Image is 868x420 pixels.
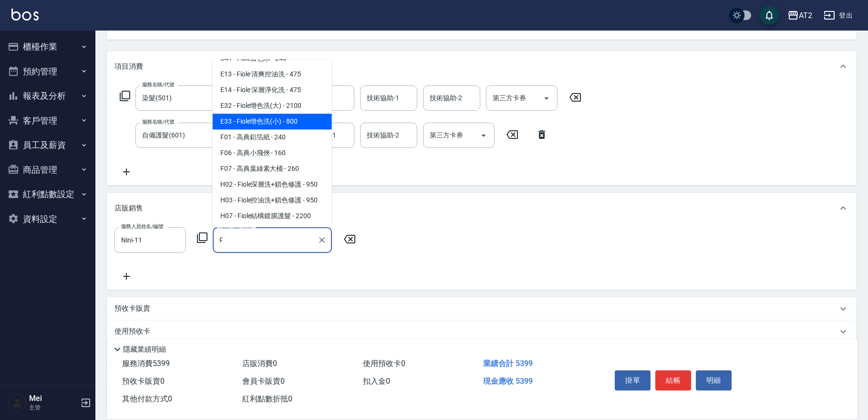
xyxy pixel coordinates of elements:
[107,297,857,320] div: 預收卡販賣
[760,6,779,25] button: save
[213,177,332,192] span: H02 - Fiole深層洗+鎖色修護 - 950
[114,62,143,72] p: 項目消費
[820,7,857,24] button: 登出
[29,403,78,412] p: 主管
[799,10,812,21] div: AT2
[29,394,78,403] h5: Mei
[483,377,533,386] span: 現金應收 5399
[4,108,92,133] button: 客戶管理
[4,34,92,59] button: 櫃檯作業
[483,359,533,368] span: 業績合計 5399
[213,98,332,114] span: E32 - Fiole增色洗(大) - 2100
[213,129,332,145] span: F01 - 高典鋁箔紙 - 240
[242,394,292,403] span: 紅利點數折抵 0
[11,9,39,21] img: Logo
[142,81,174,88] label: 服務名稱/代號
[213,192,332,208] span: H03 - Fiole控油洗+鎖色修護 - 950
[363,377,390,386] span: 扣入金 0
[476,128,491,143] button: Open
[122,377,165,386] span: 預收卡販賣 0
[107,320,857,343] div: 使用預收卡
[8,393,27,412] img: Person
[142,118,174,126] label: 服務名稱/代號
[655,370,691,390] button: 結帳
[4,157,92,182] button: 商品管理
[213,208,332,224] span: H07 - Fiole結構鍍膜護髮 - 2200
[114,304,150,314] p: 預收卡販賣
[539,91,554,106] button: Open
[213,82,332,98] span: E14 - Fiole 深層淨化洗 - 475
[4,133,92,157] button: 員工及薪資
[615,370,651,390] button: 掛單
[4,182,92,207] button: 紅利點數設定
[242,359,277,368] span: 店販消費 0
[122,359,170,368] span: 服務消費 5399
[213,161,332,177] span: F07 - 高典葉綠素大桶 - 260
[107,51,857,82] div: 項目消費
[121,223,163,230] label: 服務人員姓名/編號
[213,114,332,129] span: E33 - Fiole增色洗(小) - 800
[4,84,92,108] button: 報表及分析
[4,59,92,84] button: 預約管理
[122,394,172,403] span: 其他付款方式 0
[107,193,857,223] div: 店販銷售
[242,377,285,386] span: 會員卡販賣 0
[114,326,150,336] p: 使用預收卡
[213,66,332,82] span: E13 - Fiole 清爽控油洗 - 475
[315,233,329,247] button: Clear
[213,145,332,161] span: F06 - 高典小飛俠 - 160
[114,203,143,213] p: 店販銷售
[696,370,732,390] button: 明細
[363,359,405,368] span: 使用預收卡 0
[4,207,92,231] button: 資料設定
[123,345,166,355] p: 隱藏業績明細
[784,6,816,25] button: AT2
